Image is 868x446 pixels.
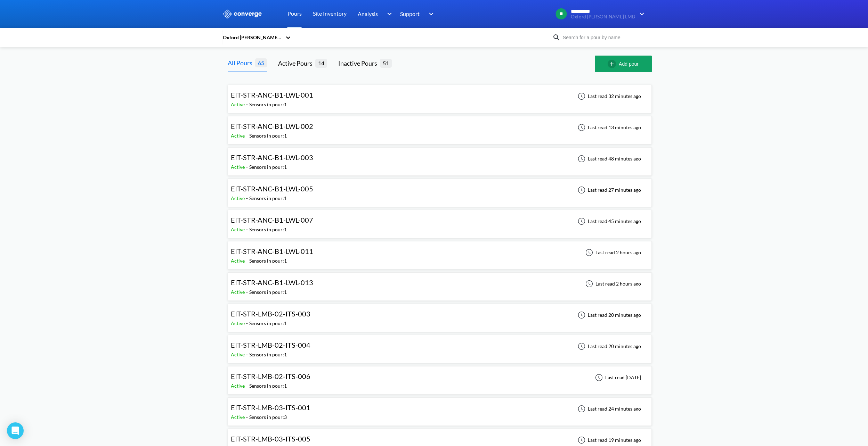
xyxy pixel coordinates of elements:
[231,383,246,389] span: Active
[246,101,249,107] span: -
[574,436,643,444] div: Last read 19 minutes ago
[246,383,249,389] span: -
[228,187,652,192] a: EIT-STR-ANC-B1-LWL-005Active-Sensors in pour:1Last read 27 minutes ago
[552,33,561,42] img: icon-search.svg
[231,184,313,193] span: EIT-STR-ANC-B1-LWL-005
[574,186,643,194] div: Last read 27 minutes ago
[231,414,246,420] span: Active
[231,133,246,139] span: Active
[338,58,380,68] div: Inactive Pours
[608,60,619,68] img: add-circle-outline.svg
[7,422,24,439] div: Open Intercom Messenger
[228,124,652,130] a: EIT-STR-ANC-B1-LWL-002Active-Sensors in pour:1Last read 13 minutes ago
[231,216,313,224] span: EIT-STR-ANC-B1-LWL-007
[278,58,315,68] div: Active Pours
[231,403,310,412] span: EIT-STR-LMB-03-ITS-001
[249,257,287,265] div: Sensors in pour: 1
[249,382,287,390] div: Sensors in pour: 1
[635,10,646,18] img: downArrow.svg
[228,218,652,224] a: EIT-STR-ANC-B1-LWL-007Active-Sensors in pour:1Last read 45 minutes ago
[228,312,652,317] a: EIT-STR-LMB-02-ITS-003Active-Sensors in pour:1Last read 20 minutes ago
[231,278,313,287] span: EIT-STR-ANC-B1-LWL-013
[249,320,287,327] div: Sensors in pour: 1
[380,59,392,67] span: 51
[228,249,652,255] a: EIT-STR-ANC-B1-LWL-011Active-Sensors in pour:1Last read 2 hours ago
[231,195,246,201] span: Active
[231,258,246,264] span: Active
[231,122,313,130] span: EIT-STR-ANC-B1-LWL-002
[246,164,249,170] span: -
[231,341,310,349] span: EIT-STR-LMB-02-ITS-004
[358,9,378,18] span: Analysis
[315,59,327,67] span: 14
[400,9,420,18] span: Support
[231,372,310,380] span: EIT-STR-LMB-02-ITS-006
[228,280,652,286] a: EIT-STR-ANC-B1-LWL-013Active-Sensors in pour:1Last read 2 hours ago
[574,155,643,163] div: Last read 48 minutes ago
[591,373,643,382] div: Last read [DATE]
[228,405,652,411] a: EIT-STR-LMB-03-ITS-001Active-Sensors in pour:3Last read 24 minutes ago
[249,413,287,421] div: Sensors in pour: 3
[595,56,652,72] button: Add pour
[246,289,249,295] span: -
[231,320,246,326] span: Active
[246,133,249,139] span: -
[574,123,643,132] div: Last read 13 minutes ago
[246,195,249,201] span: -
[228,437,652,443] a: EIT-STR-LMB-03-ITS-005Active-Sensors in pour:4Last read 19 minutes ago
[246,226,249,232] span: -
[231,247,313,255] span: EIT-STR-ANC-B1-LWL-011
[231,153,313,162] span: EIT-STR-ANC-B1-LWL-003
[574,342,643,350] div: Last read 20 minutes ago
[228,93,652,99] a: EIT-STR-ANC-B1-LWL-001Active-Sensors in pour:1Last read 32 minutes ago
[582,280,643,288] div: Last read 2 hours ago
[246,352,249,357] span: -
[424,10,436,18] img: downArrow.svg
[249,101,287,108] div: Sensors in pour: 1
[382,10,394,18] img: downArrow.svg
[228,58,255,68] div: All Pours
[574,311,643,319] div: Last read 20 minutes ago
[231,226,246,232] span: Active
[231,309,310,318] span: EIT-STR-LMB-02-ITS-003
[246,258,249,264] span: -
[249,163,287,171] div: Sensors in pour: 1
[231,91,313,99] span: EIT-STR-ANC-B1-LWL-001
[574,92,643,100] div: Last read 32 minutes ago
[571,14,635,19] span: Oxford [PERSON_NAME] LMB
[249,195,287,202] div: Sensors in pour: 1
[249,288,287,296] div: Sensors in pour: 1
[574,217,643,225] div: Last read 45 minutes ago
[582,248,643,257] div: Last read 2 hours ago
[228,155,652,161] a: EIT-STR-ANC-B1-LWL-003Active-Sensors in pour:1Last read 48 minutes ago
[231,101,246,107] span: Active
[222,9,262,18] img: logo_ewhite.svg
[249,226,287,233] div: Sensors in pour: 1
[231,435,310,443] span: EIT-STR-LMB-03-ITS-005
[249,132,287,140] div: Sensors in pour: 1
[228,343,652,349] a: EIT-STR-LMB-02-ITS-004Active-Sensors in pour:1Last read 20 minutes ago
[222,34,282,41] div: Oxford [PERSON_NAME] LMB
[231,164,246,170] span: Active
[246,320,249,326] span: -
[574,405,643,413] div: Last read 24 minutes ago
[255,58,267,67] span: 65
[231,289,246,295] span: Active
[561,34,645,41] input: Search for a pour by name
[231,352,246,357] span: Active
[249,351,287,358] div: Sensors in pour: 1
[228,374,652,380] a: EIT-STR-LMB-02-ITS-006Active-Sensors in pour:1Last read [DATE]
[246,414,249,420] span: -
